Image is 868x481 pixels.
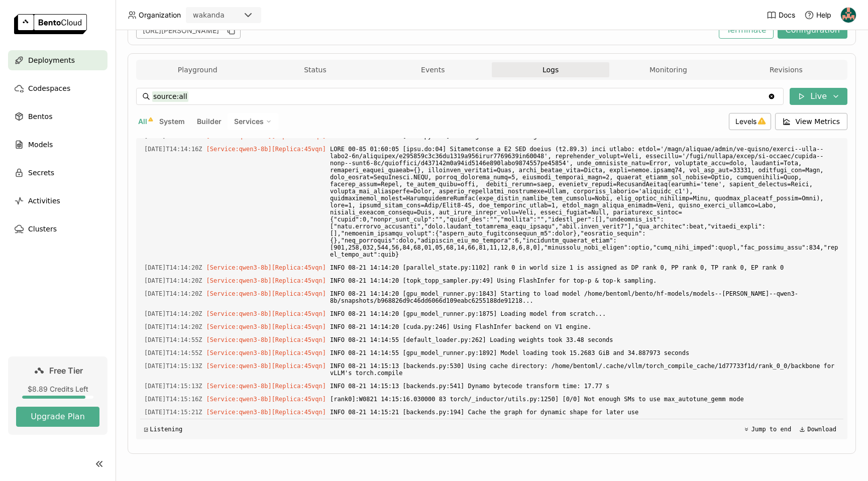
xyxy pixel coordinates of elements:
[779,11,795,20] span: Docs
[8,356,107,435] a: Free Tier$8.89 Credits LeftUpgrade Plan
[816,11,831,20] span: Help
[144,308,202,319] span: 2025-08-21T14:14:20.298Z
[8,191,107,211] a: Activities
[8,78,107,98] a: Codespaces
[272,336,326,343] span: [Replica:45vqn]
[330,288,839,306] span: INFO 08-21 14:14:20 [gpu_model_runner.py:1843] Starting to load model /home/bentoml/bento/hf-mode...
[330,334,839,345] span: INFO 08-21 14:14:55 [default_loader.py:262] Loading weights took 33.48 seconds
[330,381,839,392] span: INFO 08-21 14:15:13 [backends.py:541] Dynamo bytecode transform time: 17.77 s
[272,264,326,271] span: [Replica:45vqn]
[729,113,771,130] div: Levels
[272,310,326,317] span: [Replica:45vqn]
[206,349,272,356] span: [Service:qwen3-8b]
[206,310,272,317] span: [Service:qwen3-8b]
[8,219,107,239] a: Clusters
[206,409,272,416] span: [Service:qwen3-8b]
[330,347,839,358] span: INFO 08-21 14:14:55 [gpu_model_runner.py:1892] Model loading took 15.2683 GiB and 34.887973 seconds
[49,366,83,376] span: Free Tier
[841,8,856,23] img: Titus Lim
[144,407,202,418] span: 2025-08-21T14:15:21.565Z
[768,92,776,100] svg: Clear value
[28,223,57,235] span: Clusters
[796,116,840,127] span: View Metrics
[8,50,107,70] a: Deployments
[144,360,202,372] span: 2025-08-21T14:15:13.743Z
[144,334,202,345] span: 2025-08-21T14:14:55.179Z
[144,426,148,433] span: ◲
[804,10,831,20] div: Help
[330,321,839,332] span: INFO 08-21 14:14:20 [cuda.py:246] Using FlashInfer backend on V1 engine.
[144,426,182,433] div: Listening
[330,275,839,286] span: INFO 08-21 14:14:20 [topk_topp_sampler.py:49] Using FlashInfer for top-p & top-k sampling.
[272,323,326,330] span: [Replica:45vqn]
[272,396,326,403] span: [Replica:45vqn]
[226,11,227,21] input: Selected wakanda.
[727,62,845,77] button: Revisions
[272,383,326,390] span: [Replica:45vqn]
[8,106,107,127] a: Bentos
[206,396,272,403] span: [Service:qwen3-8b]
[28,110,52,123] span: Bentos
[138,117,147,126] span: All
[272,409,326,416] span: [Replica:45vqn]
[256,62,374,77] button: Status
[767,10,795,20] a: Docs
[136,115,149,128] button: All
[144,394,202,405] span: 2025-08-21T14:15:16.032Z
[234,117,264,126] span: Services
[778,22,847,39] button: Configuration
[8,163,107,183] a: Secrets
[139,62,256,77] button: Playground
[16,407,99,427] button: Upgrade Plan
[790,88,847,105] button: Live
[28,82,70,94] span: Codespaces
[197,117,222,126] span: Builder
[740,423,794,435] button: Jump to end
[144,381,202,392] span: 2025-08-21T14:15:13.743Z
[735,117,756,126] span: Levels
[16,385,99,394] div: $8.89 Credits Left
[144,347,202,358] span: 2025-08-21T14:14:55.712Z
[542,65,559,74] span: Logs
[28,139,53,151] span: Models
[14,14,87,34] img: logo
[28,167,54,179] span: Secrets
[206,146,272,153] span: [Service:qwen3-8b]
[144,275,202,286] span: 2025-08-21T14:14:20.022Z
[206,290,272,297] span: [Service:qwen3-8b]
[206,277,272,284] span: [Service:qwen3-8b]
[28,195,60,207] span: Activities
[228,113,278,130] div: Services
[206,383,272,390] span: [Service:qwen3-8b]
[206,336,272,343] span: [Service:qwen3-8b]
[272,277,326,284] span: [Replica:45vqn]
[144,288,202,299] span: 2025-08-21T14:14:20.035Z
[136,23,241,39] div: [URL][PERSON_NAME]
[159,117,185,126] span: System
[144,144,202,155] span: 2025-08-21T14:14:16.278Z
[330,394,839,405] span: [rank0]:W0821 14:15:16.030000 83 torch/_inductor/utils.py:1250] [0/0] Not enough SMs to use max_a...
[157,115,187,128] button: System
[330,308,839,319] span: INFO 08-21 14:14:20 [gpu_model_runner.py:1875] Loading model from scratch...
[719,22,774,39] button: Terminate
[139,11,181,20] span: Organization
[796,423,839,435] button: Download
[330,360,839,379] span: INFO 08-21 14:15:13 [backends.py:530] Using cache directory: /home/bentoml/.cache/vllm/torch_comp...
[330,262,839,273] span: INFO 08-21 14:14:20 [parallel_state.py:1102] rank 0 in world size 1 is assigned as DP rank 0, PP ...
[206,323,272,330] span: [Service:qwen3-8b]
[775,113,848,130] button: View Metrics
[330,144,839,260] span: LORE 00-85 01:60:05 [ipsu.do:04] Sitametconse a E2 SED doeius (t2.89.3) inci utlabo: etdol='/magn...
[195,115,224,128] button: Builder
[8,135,107,155] a: Models
[28,54,75,66] span: Deployments
[152,88,768,104] input: Search
[272,349,326,356] span: [Replica:45vqn]
[374,62,492,77] button: Events
[144,262,202,273] span: 2025-08-21T14:14:20.015Z
[272,363,326,370] span: [Replica:45vqn]
[609,62,727,77] button: Monitoring
[272,146,326,153] span: [Replica:45vqn]
[144,321,202,332] span: 2025-08-21T14:14:20.431Z
[206,363,272,370] span: [Service:qwen3-8b]
[206,264,272,271] span: [Service:qwen3-8b]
